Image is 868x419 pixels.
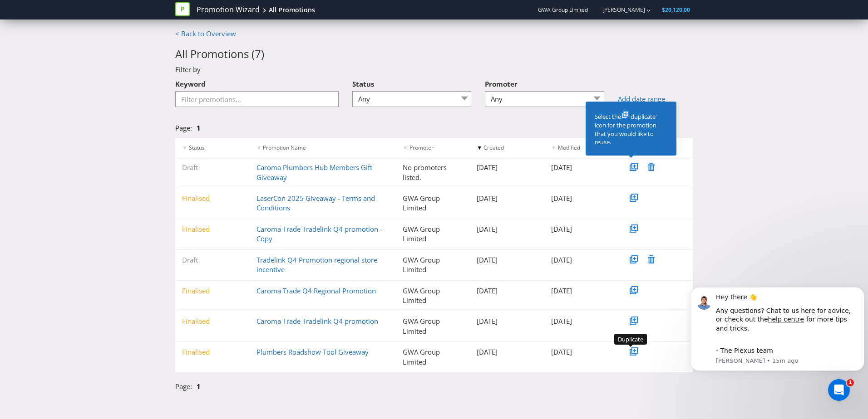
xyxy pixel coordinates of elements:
div: Duplicate [614,334,647,345]
div: [DATE] [544,317,619,326]
div: [DATE] [470,163,544,172]
span: Modified [558,144,580,151]
span: Promotion Name [263,144,306,151]
a: [PERSON_NAME] [593,6,645,14]
div: [DATE] [470,224,544,234]
div: [DATE] [470,194,544,203]
a: 1 [197,123,201,132]
a: Plumbers Roadshow Tool Giveaway [256,347,369,356]
iframe: Intercom live chat [828,379,850,401]
div: Draft [175,255,250,265]
a: Promotion Wizard [197,5,260,15]
span: Promoter [485,79,518,88]
iframe: Intercom notifications message [686,283,868,395]
div: [DATE] [544,347,619,357]
div: No promoters listed. [396,163,470,182]
span: All Promotions ( [175,46,255,61]
span: 7 [255,46,261,61]
span: Promoter [409,144,434,151]
div: GWA Group Limited [396,286,470,306]
span: Status [352,79,374,88]
a: LaserCon 2025 Giveaway - Terms and Conditions [256,194,375,212]
div: [DATE] [470,255,544,265]
div: Finalised [175,317,250,326]
span: Page: [175,123,192,132]
div: Finalised [175,224,250,234]
div: GWA Group Limited [396,224,470,244]
span: 'duplicate' icon for the promotion that you would like to reuse. [595,112,657,146]
div: Filter by [168,65,700,74]
div: [DATE] [544,224,619,234]
a: Caroma Trade Tradelink Q4 promotion [256,317,378,326]
span: Status [189,144,205,151]
div: GWA Group Limited [396,347,470,367]
div: GWA Group Limited [396,255,470,275]
span: Select the [595,112,621,121]
a: Tradelink Q4 Promotion regional store incentive [256,255,377,274]
a: < Back to Overview [175,29,236,38]
span: ▼ [477,144,482,151]
span: ▼ [182,144,187,151]
span: ▼ [403,144,408,151]
span: Created [483,144,504,151]
a: Add date range [618,94,693,104]
a: Caroma Trade Tradelink Q4 promotion - Copy [256,224,382,243]
span: Page: [175,382,192,391]
div: GWA Group Limited [396,317,470,336]
div: Finalised [175,286,250,296]
div: [DATE] [470,347,544,357]
input: Filter promotions... [175,91,339,107]
div: [DATE] [544,255,619,265]
div: [DATE] [544,286,619,296]
a: Caroma Trade Q4 Regional Promotion [256,286,376,295]
div: All Promotions [269,5,315,15]
div: Finalised [175,347,250,357]
span: 1 [847,379,854,386]
span: ▼ [551,144,557,151]
div: [DATE] [544,194,619,203]
a: 1 [197,382,201,391]
span: ) [261,46,264,61]
div: [DATE] [544,163,619,172]
div: [DATE] [470,286,544,296]
div: GWA Group Limited [396,194,470,213]
span: GWA Group Limited [538,6,588,14]
div: [DATE] [470,317,544,326]
span: $20,120.00 [662,6,690,14]
div: Draft [175,163,250,172]
a: Caroma Plumbers Hub Members Gift Giveaway [256,163,372,181]
span: ▼ [256,144,262,151]
label: Keyword [175,75,206,89]
div: Finalised [175,194,250,203]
